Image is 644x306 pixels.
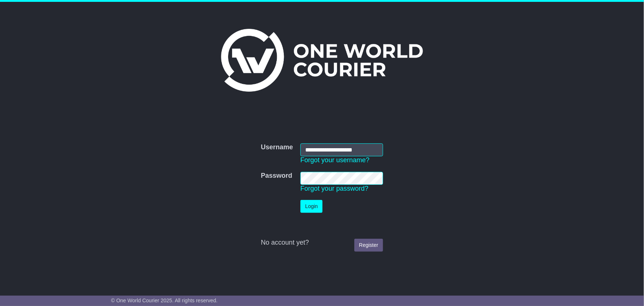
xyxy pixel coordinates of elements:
[354,239,383,252] a: Register
[261,143,293,152] label: Username
[300,156,369,164] a: Forgot your username?
[300,185,368,192] a: Forgot your password?
[221,29,423,92] img: One World
[261,172,292,180] label: Password
[300,200,323,213] button: Login
[261,239,383,247] div: No account yet?
[111,297,218,303] span: © One World Courier 2025. All rights reserved.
